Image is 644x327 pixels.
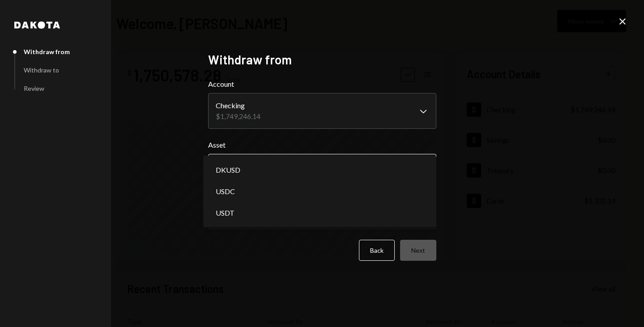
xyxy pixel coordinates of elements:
span: USDT [216,208,235,218]
label: Asset [208,140,436,150]
button: Asset [208,154,436,179]
span: USDC [216,186,235,197]
div: Withdraw to [24,66,59,74]
button: Account [208,93,436,129]
h2: Withdraw from [208,51,436,68]
button: Back [359,240,395,261]
label: Account [208,79,436,89]
span: DKUSD [216,165,240,175]
div: Withdraw from [24,48,70,55]
div: Review [24,85,44,92]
